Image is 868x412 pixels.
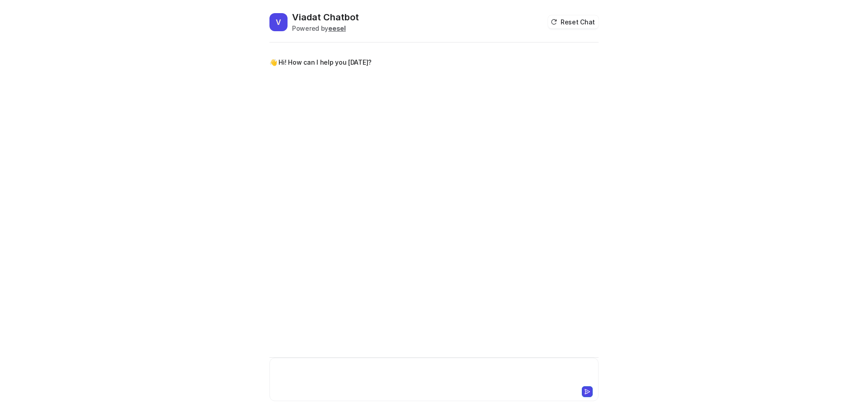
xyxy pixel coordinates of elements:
b: eesel [328,24,346,32]
span: V [269,13,288,31]
div: Powered by [292,24,359,33]
p: 👋 Hi! How can I help you [DATE]? [269,57,372,68]
h2: Viadat Chatbot [292,11,359,24]
button: Reset Chat [548,15,599,28]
